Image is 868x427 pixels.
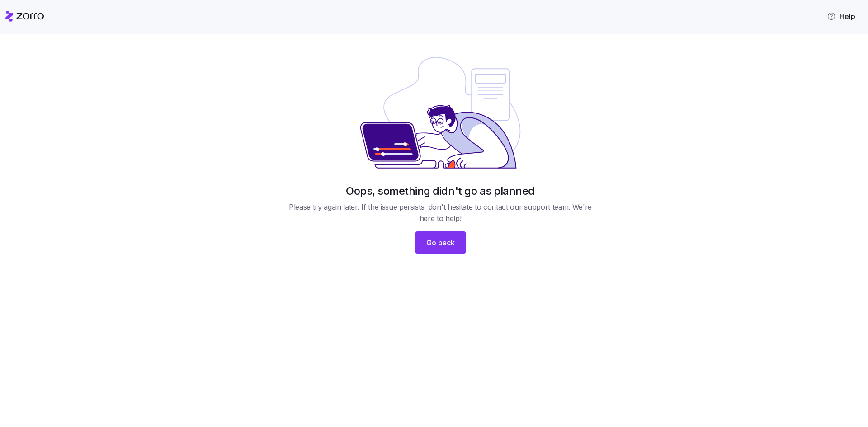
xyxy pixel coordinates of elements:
h1: Oops, something didn't go as planned [346,184,535,198]
span: Help [827,11,855,22]
span: Go back [426,237,455,248]
button: Help [820,7,863,25]
span: Please try again later. If the issue persists, don't hesitate to contact our support team. We're ... [285,202,596,224]
button: Go back [415,231,466,254]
